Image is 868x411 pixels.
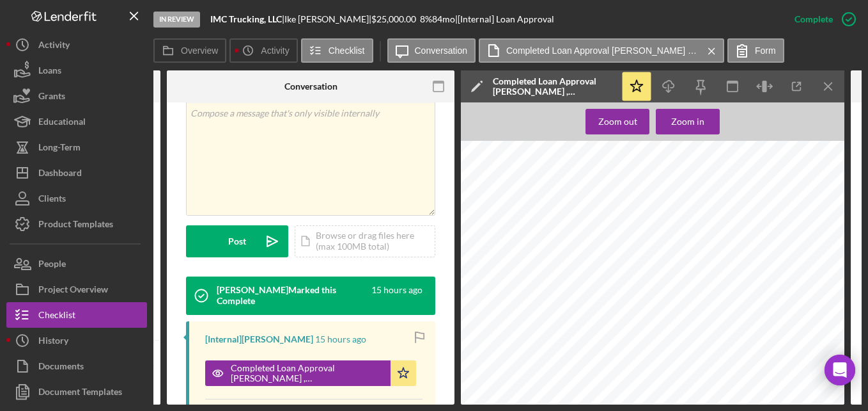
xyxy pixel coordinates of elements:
[6,353,147,379] button: Documents
[38,211,113,240] div: Product Templates
[495,325,589,332] span: Consumer/Business/Housing
[495,278,542,286] span: Name of Client
[782,6,862,32] button: Complete
[38,160,82,189] div: Dashboard
[38,277,108,305] div: Project Overview
[38,251,66,280] div: People
[231,363,384,383] div: Completed Loan Approval [PERSON_NAME] , [PERSON_NAME].pdf
[671,109,704,134] div: Zoom in
[6,109,147,134] button: Educational
[495,356,504,363] span: No
[38,134,81,163] div: Long-Term
[6,277,147,302] button: Project Overview
[181,45,218,56] label: Overview
[495,255,537,262] span: Type of Loan
[387,38,476,63] button: Conversation
[495,371,558,378] span: Take the Right Turn
[6,32,147,58] button: Activity
[229,38,297,63] button: Activity
[261,45,289,56] label: Activity
[38,83,65,112] div: Grants
[495,190,686,202] span: [PERSON_NAME] Loan Approval
[495,402,529,409] span: $25,000.00
[228,225,246,257] div: Post
[315,334,366,344] time: 2025-08-13 00:37
[6,186,147,211] button: Clients
[6,379,147,405] button: Document Templates
[6,134,147,160] button: Long-Term
[38,109,86,138] div: Educational
[495,286,550,293] span: [PERSON_NAME]
[284,14,371,24] div: Ike [PERSON_NAME] |
[825,355,855,385] div: Open Intercom Messenger
[479,38,724,63] button: Completed Loan Approval [PERSON_NAME] , [PERSON_NAME].pdf
[210,14,284,24] div: |
[38,302,75,331] div: Checklist
[727,38,784,63] button: Form
[495,302,579,309] span: Customer File Information
[329,45,365,56] label: Checklist
[420,14,432,24] div: 8 %
[38,186,66,214] div: Clients
[6,251,147,277] button: People
[495,310,623,317] span: F:\_Lending\Client Files\[PERSON_NAME]
[656,379,664,386] span: No
[301,38,373,63] button: Checklist
[371,14,420,24] div: $25,000.00
[495,232,555,239] span: Loan Officer Email
[38,328,68,357] div: History
[794,6,833,32] div: Complete
[38,32,70,61] div: Activity
[205,360,416,386] button: Completed Loan Approval [PERSON_NAME] , [PERSON_NAME].pdf
[217,285,369,305] div: [PERSON_NAME] Marked this Complete
[205,334,313,344] div: [Internal] [PERSON_NAME]
[656,109,720,134] button: Zoom in
[6,160,147,186] button: Dashboard
[495,394,560,401] span: Dollar Value of Loan
[455,14,554,24] div: | [Internal] Loan Approval
[371,285,422,305] time: 2025-08-13 00:37
[38,58,61,86] div: Loans
[585,109,649,134] button: Zoom out
[6,83,147,109] button: Grants
[598,109,637,134] div: Zoom out
[495,348,521,355] span: Step-Up
[432,14,455,24] div: 84 mo
[6,211,147,237] button: Product Templates
[38,379,122,408] div: Document Templates
[493,76,614,97] div: Completed Loan Approval [PERSON_NAME] , [PERSON_NAME].pdf
[186,225,288,257] button: Post
[495,240,609,247] span: [EMAIL_ADDRESS][DOMAIN_NAME]
[495,379,504,386] span: No
[495,217,550,224] span: [PERSON_NAME]
[6,328,147,353] button: History
[210,13,282,24] b: IMC Trucking, LLC
[495,333,523,340] span: Business
[6,58,147,83] button: Loans
[506,45,698,56] label: Completed Loan Approval [PERSON_NAME] , [PERSON_NAME].pdf
[153,12,200,28] div: In Review
[284,81,337,92] div: Conversation
[415,45,468,56] label: Conversation
[38,353,84,382] div: Documents
[6,302,147,328] button: Checklist
[153,38,226,63] button: Overview
[755,45,776,56] label: Form
[495,263,550,270] span: Matrix 2 (20k-50k)
[656,371,704,378] span: Love Columbia
[495,209,535,216] span: Loan Officer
